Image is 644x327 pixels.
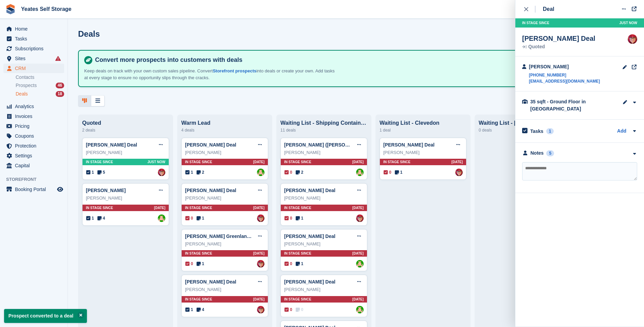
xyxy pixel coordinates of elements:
a: Prospects 46 [16,82,64,89]
span: In stage since [86,159,113,165]
a: [PERSON_NAME] Greenland Deal [185,234,261,239]
span: Tasks [15,34,56,44]
a: [PERSON_NAME] Deal [185,188,236,193]
div: Notes [531,150,544,157]
a: Wendie Tanner [257,306,264,313]
span: 1 [185,169,193,175]
span: Deals [16,91,28,97]
div: [PERSON_NAME] [284,286,364,293]
img: Wendie Tanner [257,214,264,222]
div: 4 deals [181,126,268,134]
span: 0 [296,307,303,313]
span: Just now [147,159,165,165]
a: [PERSON_NAME] Deal [185,279,236,285]
span: [DATE] [253,205,264,210]
span: 5 [97,169,105,175]
a: menu [3,34,64,44]
div: 5 [546,150,554,156]
img: Wendie Tanner [356,214,364,222]
a: [PERSON_NAME] Deal [284,279,335,285]
div: 1 deal [380,126,466,134]
span: [DATE] [253,159,264,165]
a: Storefront prospects [213,68,257,73]
span: Sites [15,54,56,63]
span: Invoices [15,111,56,121]
span: 1 [197,215,204,221]
a: menu [3,151,64,160]
div: [PERSON_NAME] [86,149,165,156]
i: Smart entry sync failures have occurred [55,56,61,61]
div: 35 sqft - Ground Floor in [GEOGRAPHIC_DATA] [530,98,598,113]
img: Wendie Tanner [628,34,637,44]
img: Angela Field [356,169,364,176]
span: Home [15,24,56,34]
span: In stage since [86,205,113,210]
span: In stage since [284,159,311,165]
span: [DATE] [253,251,264,256]
img: Wendie Tanner [158,169,165,176]
p: Keep deals on track with your own custom sales pipeline. Convert into deals or create your own. A... [84,68,339,81]
div: 0 deals [479,126,566,134]
div: 11 deals [280,126,367,134]
a: Wendie Tanner [455,169,463,176]
span: 1 [86,169,94,175]
div: [PERSON_NAME] [284,149,364,156]
span: [DATE] [352,297,364,302]
span: Prospects [16,82,37,89]
a: Contacts [16,74,64,81]
span: Booking Portal [15,185,56,194]
span: In stage since [383,159,410,165]
a: menu [3,121,64,131]
span: Pricing [15,121,56,131]
a: [PERSON_NAME] ([PERSON_NAME][EMAIL_ADDRESS][DOMAIN_NAME]) Deal [284,142,463,148]
div: 18 [56,91,64,97]
div: [PERSON_NAME] Deal [522,34,595,42]
div: Warm Lead [181,120,268,126]
a: [PERSON_NAME] Deal [284,234,335,239]
a: menu [3,102,64,111]
span: In stage since [284,205,311,210]
div: [PERSON_NAME] [529,63,600,70]
img: Wendie Tanner [257,260,264,268]
span: Settings [15,151,56,160]
a: [PERSON_NAME] Deal [284,188,335,193]
a: [PERSON_NAME] Deal [185,142,236,148]
span: Protection [15,141,56,151]
span: 0 [284,307,292,313]
span: Analytics [15,102,56,111]
a: [PERSON_NAME] Deal [383,142,435,148]
div: Waiting List - [PERSON_NAME] [479,120,566,126]
div: [PERSON_NAME] [185,195,264,202]
span: 1 [86,215,94,221]
div: Deal [543,5,554,13]
span: [DATE] [253,297,264,302]
img: Angela Field [257,169,264,176]
div: [PERSON_NAME] [383,149,463,156]
a: Yeates Self Storage [18,3,74,15]
span: Subscriptions [15,44,56,53]
div: Waiting List - Shipping Containers [280,120,367,126]
span: In stage since [185,205,212,210]
span: Just now [619,20,637,25]
img: Angela Field [356,306,364,313]
a: Angela Field [356,260,364,268]
a: menu [3,44,64,53]
div: Quoted [82,120,169,126]
div: 1 [546,128,554,134]
h4: Convert more prospects into customers with deals [92,56,628,64]
span: In stage since [284,297,311,302]
span: In stage since [284,251,311,256]
div: 2 deals [82,126,169,134]
a: menu [3,24,64,34]
a: Angela Field [158,214,165,222]
div: [PERSON_NAME] [86,195,165,202]
a: [EMAIL_ADDRESS][DOMAIN_NAME] [529,78,600,84]
span: In stage since [185,297,212,302]
span: [DATE] [154,205,165,210]
span: Capital [15,161,56,170]
div: [PERSON_NAME] [284,241,364,247]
